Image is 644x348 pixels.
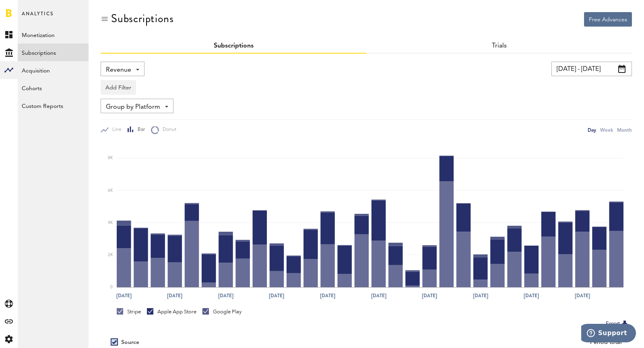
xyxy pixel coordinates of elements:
a: Cohorts [18,79,89,97]
a: Subscriptions [18,43,89,61]
span: Analytics [22,9,54,26]
button: Export [603,319,632,329]
text: 0 [110,285,113,289]
a: Subscriptions [214,43,254,49]
text: [DATE] [473,292,488,299]
span: Bar [134,126,145,133]
button: Free Advances [584,12,632,27]
text: [DATE] [320,292,335,299]
text: [DATE] [167,292,182,299]
div: Source [121,339,139,346]
img: Export [620,319,630,329]
a: Acquisition [18,61,89,79]
text: [DATE] [269,292,284,299]
button: Add Filter [101,80,136,95]
text: [DATE] [218,292,233,299]
text: [DATE] [371,292,386,299]
text: [DATE] [575,292,590,299]
text: 2K [108,253,113,257]
iframe: Opens a widget where you can find more information [581,324,636,344]
span: Group by Platform [106,100,160,114]
div: Month [617,126,632,134]
div: Day [588,126,596,134]
div: Stripe [117,308,141,315]
a: Custom Reports [18,97,89,114]
div: Apple App Store [147,308,196,315]
span: Line [109,126,122,133]
div: Google Play [202,308,242,315]
div: Period total [376,339,622,346]
span: Donut [159,126,176,133]
text: [DATE] [116,292,132,299]
text: 6K [108,188,113,193]
div: Week [600,126,613,134]
a: Monetization [18,26,89,43]
div: Subscriptions [111,12,173,25]
a: Trials [492,43,507,49]
text: 8K [108,156,113,160]
text: [DATE] [524,292,539,299]
text: 4K [108,221,113,225]
text: [DATE] [422,292,437,299]
span: Revenue [106,63,131,77]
